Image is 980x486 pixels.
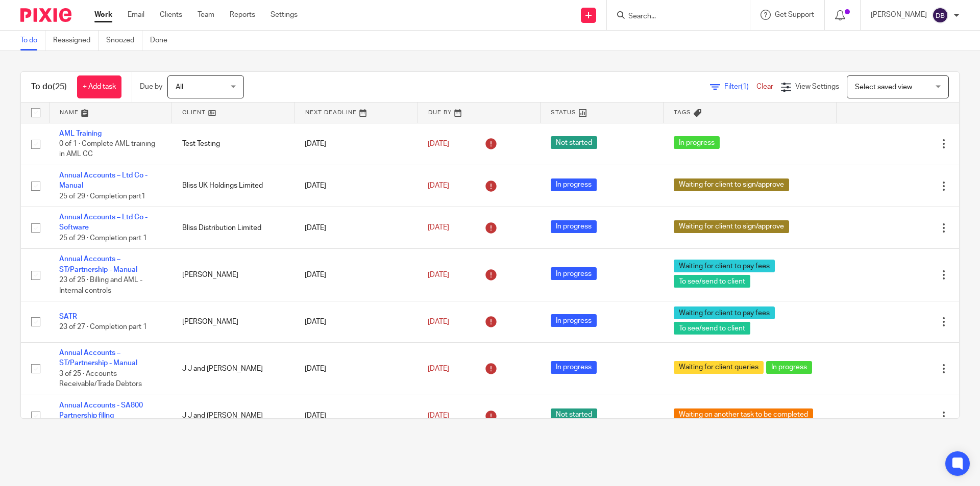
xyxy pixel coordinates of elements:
[59,130,102,137] a: AML Training
[20,8,71,22] img: Pixie
[795,83,839,90] span: View Settings
[230,10,255,20] a: Reports
[59,402,143,419] a: Annual Accounts - SA800 Partnership filing
[128,10,144,20] a: Email
[59,313,77,320] a: SATR
[428,271,449,278] span: [DATE]
[756,83,773,90] a: Clear
[428,182,449,189] span: [DATE]
[140,82,162,92] p: Due by
[172,301,295,343] td: [PERSON_NAME]
[59,172,148,189] a: Annual Accounts – Ltd Co - Manual
[551,267,597,280] span: In progress
[20,31,45,50] a: To do
[295,165,418,207] td: [DATE]
[674,136,720,149] span: In progress
[59,140,155,158] span: 0 of 1 · Complete AML training in AML CC
[551,361,597,374] span: In progress
[295,207,418,249] td: [DATE]
[59,214,148,231] a: Annual Accounts – Ltd Co - Software
[674,322,750,335] span: To see/send to client
[172,165,295,207] td: Bliss UK Holdings Limited
[176,84,183,91] span: All
[59,276,142,294] span: 23 of 25 · Billing and AML - Internal controls
[674,275,750,288] span: To see/send to client
[766,361,812,374] span: In progress
[172,395,295,437] td: J J and [PERSON_NAME]
[172,123,295,165] td: Test Testing
[160,10,182,20] a: Clients
[198,10,214,20] a: Team
[674,306,775,319] span: Waiting for client to pay fees
[674,408,813,421] span: Waiting on another task to be completed
[741,83,749,90] span: (1)
[59,255,137,273] a: Annual Accounts – ST/Partnership - Manual
[295,249,418,301] td: [DATE]
[551,178,597,191] span: In progress
[775,11,814,18] span: Get Support
[428,318,449,325] span: [DATE]
[59,323,147,330] span: 23 of 27 · Completion part 1
[551,408,597,421] span: Not started
[627,12,719,21] input: Search
[271,10,298,20] a: Settings
[106,31,142,50] a: Snoozed
[855,84,912,91] span: Select saved view
[674,361,764,374] span: Waiting for client queries
[674,220,789,233] span: Waiting for client to sign/approve
[77,75,121,98] a: + Add task
[172,249,295,301] td: [PERSON_NAME]
[428,365,449,372] span: [DATE]
[724,83,756,90] span: Filter
[871,10,927,20] p: [PERSON_NAME]
[674,260,775,272] span: Waiting for client to pay fees
[59,370,142,388] span: 3 of 25 · Accounts Receivable/Trade Debtors
[551,136,597,149] span: Not started
[172,343,295,395] td: J J and [PERSON_NAME]
[94,10,112,20] a: Work
[295,123,418,165] td: [DATE]
[674,178,789,191] span: Waiting for client to sign/approve
[428,224,449,232] span: [DATE]
[295,343,418,395] td: [DATE]
[59,193,145,200] span: 25 of 29 · Completion part1
[551,220,597,233] span: In progress
[172,207,295,249] td: Bliss Distribution Limited
[551,314,597,327] span: In progress
[674,110,691,115] span: Tags
[150,31,175,50] a: Done
[53,31,99,50] a: Reassigned
[59,235,147,242] span: 25 of 29 · Completion part 1
[295,395,418,437] td: [DATE]
[428,412,449,419] span: [DATE]
[932,7,948,23] img: svg%3E
[31,82,67,92] h1: To do
[59,349,137,367] a: Annual Accounts – ST/Partnership - Manual
[428,140,449,147] span: [DATE]
[295,301,418,343] td: [DATE]
[53,83,67,91] span: (25)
